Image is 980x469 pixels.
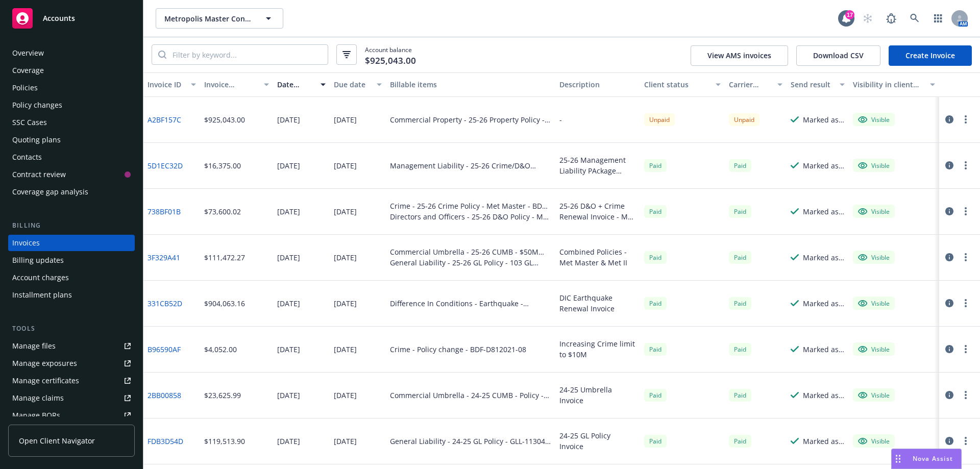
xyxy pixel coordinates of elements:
a: Overview [8,45,135,61]
div: Manage claims [12,390,64,406]
a: A2BF157C [148,114,181,125]
button: Metropolis Master Condominium Owners Association and Metropolis II Condominium Owners Association [156,8,283,29]
div: Marked as sent [803,344,845,355]
div: Invoice ID [148,79,185,90]
div: Manage files [12,338,56,354]
div: Paid [644,343,667,356]
span: Paid [729,297,751,310]
a: Coverage [8,62,135,79]
div: Billing updates [12,252,64,268]
a: Search [904,8,925,29]
button: Invoice ID [143,72,200,97]
div: Contract review [12,166,66,183]
div: $904,063.16 [204,298,245,309]
div: Installment plans [12,287,72,303]
button: Billable items [386,72,555,97]
div: Visible [858,390,890,400]
div: Manage certificates [12,373,79,389]
div: Send result [791,79,834,90]
div: [DATE] [277,206,300,217]
div: Client status [644,79,709,90]
div: Commercial Umbrella - 24-25 CUMB - Policy - GP32-23-2786289 [390,390,551,401]
div: Commercial Umbrella - 25-26 CUMB - $50M Limit - GP37-24-2786289 [390,246,551,257]
div: Marked as sent [803,390,845,401]
div: Visible [858,344,890,354]
button: View AMS invoices [691,45,788,66]
span: Accounts [43,14,75,22]
div: Invoice amount [204,79,258,90]
div: [DATE] [334,252,357,263]
div: Paid [644,389,667,402]
a: 2BB00858 [148,390,181,401]
div: $925,043.00 [204,114,245,125]
button: Date issued [273,72,330,97]
span: Nova Assist [913,454,953,463]
div: Marked as sent [803,206,845,217]
button: Client status [640,72,725,97]
a: Installment plans [8,287,135,303]
div: [DATE] [334,114,357,125]
a: B96590AF [148,344,181,355]
div: $16,375.00 [204,160,241,171]
a: SSC Cases [8,114,135,131]
div: Paid [644,205,667,218]
div: Drag to move [892,449,904,468]
span: Account balance [365,45,416,64]
a: Invoices [8,235,135,251]
div: [DATE] [277,344,300,355]
div: Unpaid [644,113,675,126]
div: Account charges [12,269,69,286]
div: [DATE] [277,114,300,125]
div: [DATE] [277,436,300,447]
div: Visibility in client dash [853,79,924,90]
div: Commercial Property - 25-26 Property Policy - YAC-L9L-473018-015 [390,114,551,125]
div: Contacts [12,149,42,165]
button: Nova Assist [891,449,962,469]
div: Paid [644,297,667,310]
div: Visible [858,299,890,308]
div: Marked as sent [803,252,845,263]
div: Paid [644,435,667,448]
a: FDB3D54D [148,436,183,447]
div: Paid [729,159,751,172]
div: - [559,114,562,125]
div: [DATE] [277,160,300,171]
a: Contract review [8,166,135,183]
div: $4,052.00 [204,344,237,355]
button: Invoice amount [200,72,274,97]
div: Due date [334,79,371,90]
a: Policies [8,80,135,96]
a: Manage certificates [8,373,135,389]
div: General Liability - 24-25 GL Policy - GLL-11304-00 [390,436,551,447]
div: $111,472.27 [204,252,245,263]
div: Marked as sent [803,298,845,309]
a: Manage exposures [8,355,135,372]
button: Send result [787,72,849,97]
a: Account charges [8,269,135,286]
a: 3F329A41 [148,252,180,263]
span: $925,043.00 [365,54,416,67]
a: Report a Bug [881,8,901,29]
div: Marked as sent [803,160,845,171]
a: Policy changes [8,97,135,113]
div: Invoices [12,235,40,251]
div: Date issued [277,79,314,90]
div: $119,513.90 [204,436,245,447]
div: Paid [644,159,667,172]
a: Create Invoice [889,45,972,66]
a: Start snowing [857,8,878,29]
button: Description [555,72,640,97]
div: Crime - 25-26 Crime Policy - Met Master - BDF-D812021-11 [390,201,551,211]
button: Download CSV [796,45,880,66]
div: Paid [729,251,751,264]
div: Visible [858,253,890,262]
a: Quoting plans [8,132,135,148]
a: Accounts [8,4,135,33]
div: Carrier status [729,79,772,90]
div: Marked as sent [803,436,845,447]
div: General Liability - 25-26 GL Policy - 103 GL 0218745-00 [390,257,551,268]
div: Management Liability - 25-26 Crime/D&O Policy - Met II - 106949180 [390,160,551,171]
